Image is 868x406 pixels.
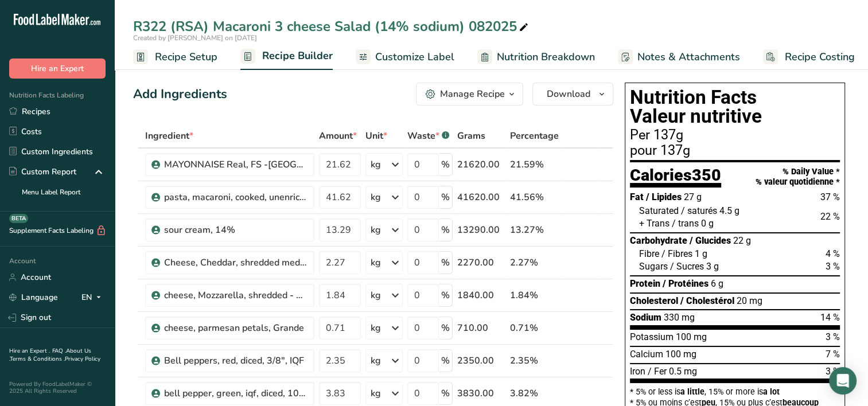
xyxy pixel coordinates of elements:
div: Cheese, Cheddar, shredded medium [164,256,308,270]
a: Terms & Conditions . [10,355,65,363]
div: Per 137g [630,128,840,142]
span: 3 % [826,331,840,342]
a: Nutrition Breakdown [477,44,595,70]
div: 41.56% [510,190,559,204]
span: Carbohydrate [630,235,687,246]
span: Download [547,87,590,101]
div: 41620.00 [457,190,505,204]
a: FAQ . [52,347,66,355]
span: 0 g [701,218,714,229]
span: 4 % [826,248,840,259]
span: / trans [672,218,699,229]
div: sour cream, 14% [164,223,308,237]
span: Fibre [639,248,659,259]
span: 350 [692,165,721,185]
span: + Trans [639,218,670,229]
span: Protein [630,278,660,289]
span: Calcium [630,349,663,360]
div: 13290.00 [457,223,505,237]
div: 2.27% [510,256,559,270]
span: Sugars [639,261,668,272]
div: 3.82% [510,387,559,400]
div: 21.59% [510,158,559,171]
a: Hire an Expert . [9,347,50,355]
span: / Glucides [690,235,731,246]
div: Calories [630,167,721,188]
span: a lot [763,387,780,396]
a: Customize Label [356,44,454,70]
span: 6 g [711,278,723,289]
span: Created by [PERSON_NAME] on [DATE] [133,33,257,42]
span: Customize Label [375,49,454,65]
span: 330 mg [664,312,695,323]
a: Privacy Policy [65,355,100,363]
span: Recipe Builder [262,48,333,64]
div: kg [371,256,381,270]
div: EN [81,291,106,304]
div: 21620.00 [457,158,505,171]
span: / Protéines [663,278,709,289]
div: pour 137g [630,144,840,158]
div: Bell peppers, red, diced, 3/8", IQF [164,354,308,368]
div: cheese, Mozzarella, shredded - Not Kosher [164,288,308,302]
a: Notes & Attachments [618,44,740,70]
div: kg [371,354,381,368]
div: Manage Recipe [440,87,505,101]
span: 3 g [706,261,719,272]
span: / Fer [648,366,667,377]
div: 2270.00 [457,256,505,270]
span: Notes & Attachments [637,49,740,65]
span: 22 g [733,235,751,246]
button: Hire an Expert [9,58,106,79]
div: kg [371,387,381,400]
div: MAYONNAISE Real, FS -[GEOGRAPHIC_DATA] [164,158,308,171]
span: Recipe Setup [155,49,217,65]
span: 3 % [826,261,840,272]
span: Iron [630,366,645,377]
div: Custom Report [9,166,76,178]
span: 4.5 g [719,205,739,216]
span: Amount [319,129,357,143]
span: 100 mg [676,331,707,342]
span: Ingredient [145,129,193,143]
span: / Fibres [661,248,692,259]
div: Add Ingredients [133,85,227,104]
div: kg [371,223,381,237]
div: bell pepper, green, iqf, diced, 10071179165057, food service [164,387,308,400]
div: 13.27% [510,223,559,237]
span: Sodium [630,312,661,323]
span: a little [680,387,704,396]
span: 22 % [820,211,840,222]
a: About Us . [9,347,91,363]
div: 1840.00 [457,288,505,302]
a: Recipe Builder [240,43,333,71]
span: 3 % [826,366,840,377]
span: 37 % [820,192,840,202]
a: Recipe Setup [133,44,217,70]
div: BETA [9,214,28,223]
span: Fat [630,192,644,202]
a: Language [9,287,58,307]
button: Download [532,83,613,106]
div: 1.84% [510,288,559,302]
span: Saturated [639,205,679,216]
a: Recipe Costing [763,44,855,70]
h1: Nutrition Facts Valeur nutritive [630,88,840,126]
span: Potassium [630,331,674,342]
div: kg [371,158,381,171]
div: kg [371,321,381,335]
span: / saturés [681,205,717,216]
span: Grams [457,129,485,143]
span: / Lipides [646,192,682,202]
div: kg [371,288,381,302]
div: pasta, macaroni, cooked, unenriched [164,190,308,204]
span: 1 g [695,248,707,259]
div: 2350.00 [457,354,505,368]
div: % Daily Value * % valeur quotidienne * [756,167,840,187]
span: 14 % [820,312,840,323]
span: 7 % [826,349,840,360]
div: cheese, parmesan petals, Grande [164,321,308,335]
span: 27 g [684,192,702,202]
div: 2.35% [510,354,559,368]
span: 20 mg [737,295,762,306]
